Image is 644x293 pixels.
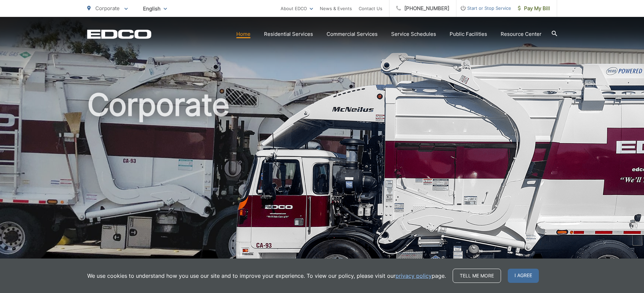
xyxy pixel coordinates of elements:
[518,4,550,13] span: Pay My Bill
[450,30,487,38] a: Public Facilities
[87,29,151,39] a: EDCD logo. Return to the homepage.
[320,4,352,13] a: News & Events
[359,4,382,13] a: Contact Us
[264,30,313,38] a: Residential Services
[508,269,539,283] span: I agree
[281,4,313,13] a: About EDCO
[391,30,436,38] a: Service Schedules
[453,269,501,283] a: Tell me more
[396,272,432,280] a: privacy policy
[327,30,378,38] a: Commercial Services
[236,30,251,38] a: Home
[87,272,446,280] p: We use cookies to understand how you use our site and to improve your experience. To view our pol...
[501,30,542,38] a: Resource Center
[138,3,172,15] span: English
[95,5,120,11] span: Corporate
